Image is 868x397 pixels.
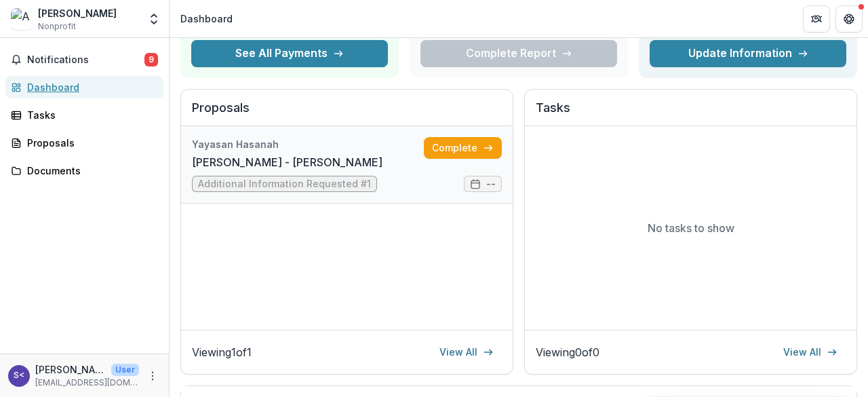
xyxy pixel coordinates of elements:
[175,9,238,29] nav: breadcrumb
[424,137,502,159] a: Complete
[27,108,153,122] div: Tasks
[835,5,863,33] button: Get Help
[27,164,153,178] div: Documents
[5,159,163,182] a: Documents
[431,341,502,363] a: View All
[111,364,139,376] p: User
[180,12,233,26] div: Dashboard
[648,220,734,236] p: No tasks to show
[192,344,252,360] p: Viewing 1 of 1
[650,40,846,67] a: Update Information
[191,40,388,67] button: See All Payments
[5,49,163,71] button: Notifications9
[5,104,163,126] a: Tasks
[5,132,163,154] a: Proposals
[144,5,163,33] button: Open entity switcher
[803,5,830,33] button: Partners
[27,54,144,66] span: Notifications
[536,100,846,126] h2: Tasks
[5,76,163,98] a: Dashboard
[144,53,158,67] span: 9
[35,377,139,389] p: [EMAIL_ADDRESS][DOMAIN_NAME]
[38,6,117,20] div: [PERSON_NAME]
[775,341,846,363] a: View All
[192,100,502,126] h2: Proposals
[536,344,599,360] p: Viewing 0 of 0
[38,20,76,33] span: Nonprofit
[27,136,153,150] div: Proposals
[144,368,161,384] button: More
[192,154,382,170] a: [PERSON_NAME] - [PERSON_NAME]
[11,8,33,30] img: Abraham Venture
[27,80,153,94] div: Dashboard
[35,362,106,377] p: [PERSON_NAME] <[EMAIL_ADDRESS][DOMAIN_NAME]>
[14,371,24,380] div: Samihah Ibrahim <abrahamventure23@gmail.com>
